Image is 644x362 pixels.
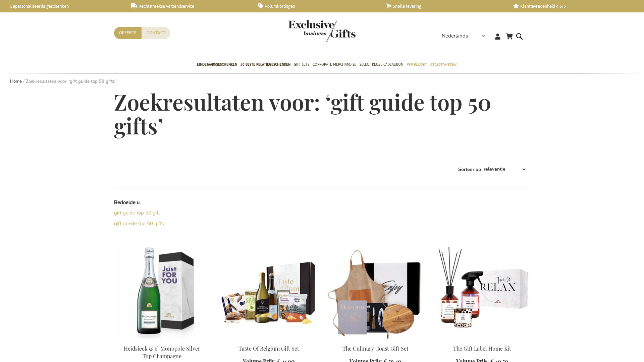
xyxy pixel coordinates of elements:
span: 50 beste relatiegeschenken [240,61,290,68]
span: Corporate Merchandise [313,61,356,68]
a: Corporate Merchandise [313,57,356,73]
a: Taste Of Belgium Gift Set [238,345,299,352]
span: Per Budget [407,61,427,68]
a: Gelegenheden [430,57,456,73]
a: gift guide top 50 gift [114,209,160,216]
a: The Gift Label Home Kit [453,345,511,352]
a: Per Budget [407,57,427,73]
span: Nederlands [442,32,468,40]
a: Rechtstreekse verzendservice [131,3,248,9]
a: Taste Of Belgium Gift Set [221,336,317,343]
a: gift goede top 50 gifts [114,220,164,227]
a: Contact [142,27,170,39]
img: The Gift Label Home Kit [434,245,530,339]
img: Exclusive Business gifts logo [288,20,356,42]
a: Klanttevredenheid 4,6/5 [513,3,630,9]
dt: Bedoelde u [114,199,218,206]
a: Snelle levering [386,3,502,9]
strong: Zoekresultaten voor: ‘gift guide top 50 gifts’ [26,78,116,84]
a: The Culinary Coast Gift Set [342,345,409,352]
a: Eindejaarsgeschenken [197,57,237,73]
img: The Culinary Coast Gift Set [327,245,423,339]
a: The Culinary Coast Gift Set [327,336,423,343]
a: The Gift Label Home Kit [434,336,530,343]
a: Gift Sets [294,57,309,73]
a: Heidsieck Monopole Champagne [114,336,210,343]
a: Select Keuze Cadeaubon [360,57,403,73]
span: Select Keuze Cadeaubon [360,61,403,68]
a: Offerte [114,27,142,39]
a: Gepersonaliseerde geschenken [3,3,120,9]
a: store logo [288,20,322,42]
span: Gelegenheden [430,61,456,68]
a: Home [10,78,22,84]
label: Sorteer op [458,166,481,172]
img: Taste Of Belgium Gift Set [221,245,317,339]
span: Eindejaarsgeschenken [197,61,237,68]
a: Volumkortingen [258,3,375,9]
a: Heidsieck & c° Monopole Silver Top Champagne [124,345,200,360]
img: Heidsieck Monopole Champagne [114,245,210,339]
span: Zoekresultaten voor: ‘gift guide top 50 gifts’ [114,87,491,140]
span: Gift Sets [294,61,309,68]
a: 50 beste relatiegeschenken [240,57,290,73]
